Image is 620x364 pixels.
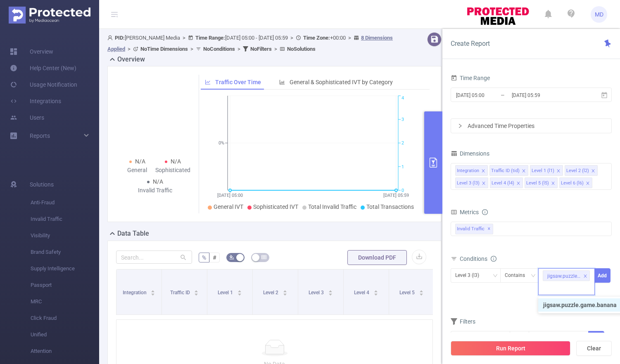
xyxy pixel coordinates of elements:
span: Unified [31,326,99,343]
i: icon: info-circle [482,209,488,215]
i: icon: caret-down [237,292,242,295]
i: icon: bg-colors [229,255,234,260]
i: icon: right [458,123,463,128]
div: Sort [373,289,378,294]
b: Time Zone: [303,35,330,41]
span: Solutions [30,176,54,193]
b: Time Range: [195,35,225,41]
span: MRC [31,293,99,310]
span: Supply Intelligence [31,260,99,277]
i: icon: caret-down [328,292,333,295]
b: No Conditions [203,46,235,52]
button: Clear [576,341,612,356]
li: Level 5 (l5) [525,177,558,188]
span: Level 5 [399,290,416,295]
input: Start date [455,90,522,101]
span: Attention [31,343,99,359]
div: Level 1 (l1) [532,165,554,176]
span: > [235,46,243,52]
tspan: [DATE] 05:59 [383,193,409,198]
input: Search... [116,251,192,264]
span: Level 4 [354,290,371,295]
span: Dimensions [451,150,489,157]
div: Level 3 (l3) [455,269,485,282]
span: > [272,46,280,52]
i: icon: line-chart [205,79,211,85]
i: icon: caret-up [419,289,423,291]
div: ≥ [514,331,523,345]
li: Level 3 (l3) [455,177,488,188]
span: Click Fraud [31,310,99,326]
span: > [125,46,133,52]
i: icon: close [482,181,486,186]
li: Level 2 (l2) [565,165,598,176]
span: Invalid Traffic [31,211,99,227]
i: icon: caret-up [328,289,333,291]
li: Level 6 (l6) [559,177,592,188]
i: icon: down [531,273,536,279]
div: Integration [457,165,479,176]
span: Level 3 [309,290,325,295]
b: No Filters [250,46,272,52]
tspan: 0% [219,141,224,146]
i: icon: close [586,181,590,186]
li: Level 4 (l4) [490,177,523,188]
div: Level 4 (l4) [492,178,514,189]
span: Visibility [31,227,99,244]
span: Level 1 [218,290,234,295]
span: Time Range [451,75,490,81]
img: Protected Media [9,7,90,24]
i: icon: down [493,273,498,279]
span: Conditions [460,255,496,262]
div: Sort [194,289,199,294]
div: icon: rightAdvanced Time Properties [451,119,611,133]
span: Total Invalid Traffic [308,203,356,210]
a: Reports [30,128,50,144]
i: icon: caret-down [419,292,423,295]
span: Filters [451,318,475,325]
span: % [202,254,206,261]
div: Sort [283,289,287,294]
span: Create Report [451,40,490,47]
tspan: 1 [401,164,404,170]
h2: Data Table [117,229,149,239]
li: jigsaw.puzzle.game.banana [543,270,589,281]
i: icon: caret-up [373,289,378,291]
span: General & Sophisticated IVT by Category [290,79,393,85]
i: icon: caret-down [373,292,378,295]
span: Level 2 [263,290,280,295]
i: icon: user [107,35,115,40]
span: [PERSON_NAME] Media [DATE] 05:00 - [DATE] 05:59 +00:00 [107,35,393,52]
span: Integration [123,290,148,295]
div: Contains [505,269,531,282]
i: icon: close [583,274,587,279]
div: Sort [237,289,242,294]
i: icon: caret-up [237,289,242,291]
tspan: 4 [401,96,404,101]
b: No Time Dimensions [140,46,188,52]
span: > [188,46,196,52]
tspan: 0 [401,188,404,193]
div: Level 5 (l5) [526,178,549,189]
tspan: 2 [401,141,404,146]
span: Sophisticated IVT [253,203,298,210]
i: icon: caret-up [283,289,287,291]
b: No Solutions [287,46,316,52]
div: Traffic ID (tid) [491,165,520,176]
a: Help Center (New) [10,60,76,76]
div: Sort [328,289,333,294]
i: icon: bar-chart [279,79,285,85]
a: Overview [10,43,53,60]
span: N/A [153,178,163,185]
a: Integrations [10,93,61,109]
li: Traffic ID (tid) [489,165,528,176]
span: Reports [30,132,50,139]
span: ✕ [487,224,491,234]
i: icon: caret-up [151,289,155,291]
span: Metrics [451,209,479,215]
div: Sort [419,289,424,294]
li: Level 1 (l1) [530,165,563,176]
button: Add [588,331,604,345]
span: Total Transactions [366,203,414,210]
span: Traffic Over Time [215,79,261,85]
